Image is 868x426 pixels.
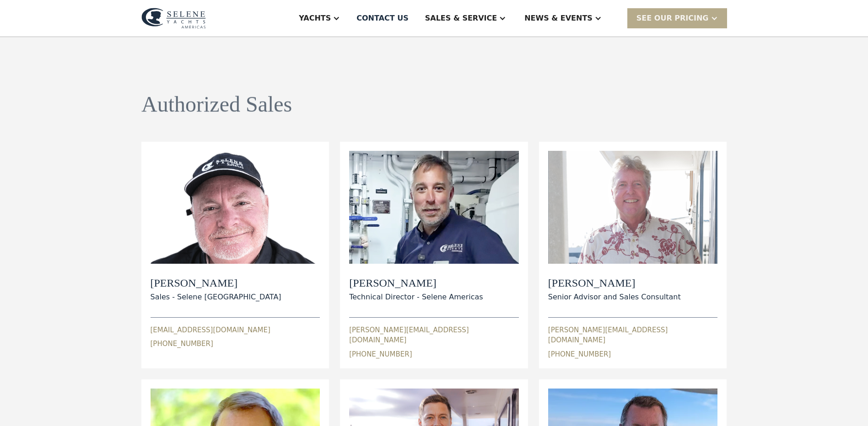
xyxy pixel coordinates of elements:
div: [EMAIL_ADDRESS][DOMAIN_NAME] [151,325,270,335]
h2: [PERSON_NAME] [548,277,681,290]
img: logo [141,8,206,29]
div: [PERSON_NAME][EMAIL_ADDRESS][DOMAIN_NAME] [349,325,519,346]
div: [PERSON_NAME]Senior Advisor and Sales Consultant[PERSON_NAME][EMAIL_ADDRESS][DOMAIN_NAME][PHONE_N... [548,151,718,359]
div: Contact US [356,13,409,24]
h2: [PERSON_NAME] [349,277,483,290]
div: [PERSON_NAME]Technical Director - Selene Americas[PERSON_NAME][EMAIL_ADDRESS][DOMAIN_NAME][PHONE_... [349,151,519,359]
div: Technical Director - Selene Americas [349,292,483,303]
h1: Authorized Sales [141,92,292,117]
div: [PERSON_NAME][EMAIL_ADDRESS][DOMAIN_NAME] [548,325,718,346]
div: SEE Our Pricing [636,13,709,24]
div: News & EVENTS [524,13,593,24]
div: [PERSON_NAME]Sales - Selene [GEOGRAPHIC_DATA][EMAIL_ADDRESS][DOMAIN_NAME][PHONE_NUMBER] [151,151,320,349]
div: SEE Our Pricing [627,8,727,28]
div: Sales - Selene [GEOGRAPHIC_DATA] [151,292,281,303]
div: [PHONE_NUMBER] [548,349,611,360]
div: Sales & Service [425,13,497,24]
h2: [PERSON_NAME] [151,277,281,290]
div: Yachts [299,13,331,24]
div: Senior Advisor and Sales Consultant [548,292,681,303]
div: [PHONE_NUMBER] [349,349,412,360]
div: [PHONE_NUMBER] [151,339,213,349]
